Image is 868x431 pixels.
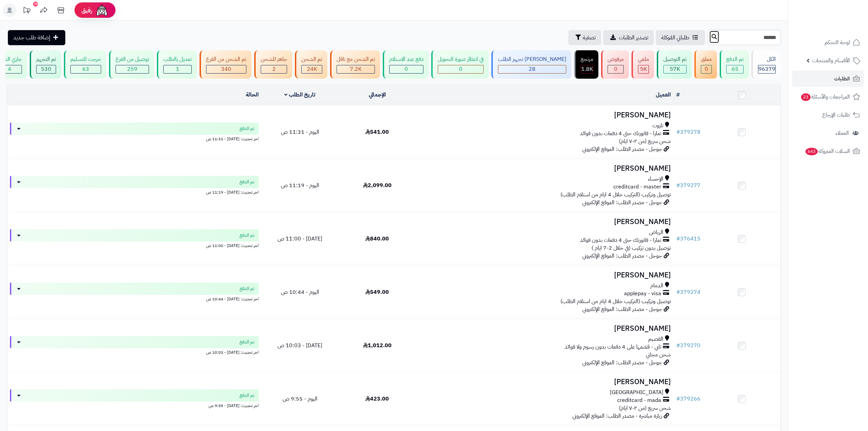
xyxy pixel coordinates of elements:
[281,128,319,136] span: اليوم - 11:31 ص
[610,389,663,396] span: [GEOGRAPHIC_DATA]
[82,65,89,73] span: 63
[676,341,680,350] span: #
[583,34,596,42] span: تصفية
[726,55,744,63] div: تم الدفع
[13,34,50,42] span: إضافة طلب جديد
[28,50,63,79] a: تم التجهيز 530
[676,181,701,190] a: #379277
[281,181,319,190] span: اليوم - 11:19 ص
[8,30,65,45] a: إضافة طلب جديد
[381,50,430,79] a: دفع عند الاستلام 0
[619,137,671,145] span: شحن سريع (من ٢-٧ ايام)
[18,3,35,19] a: تحديثات المنصة
[329,50,381,79] a: تم الشحن مع ناقل 7.2K
[792,107,864,123] a: طلبات الإرجاع
[71,65,101,73] div: 63
[568,30,601,45] button: تصفية
[560,191,671,199] span: توصيل وتركيب (التركيب خلال 4 ايام من استلام الطلب)
[365,395,389,403] span: 423.00
[8,65,11,73] span: 4
[792,34,864,51] a: لوحة التحكم
[582,358,662,367] span: جوجل - مصدر الطلب: الموقع الإلكتروني
[750,50,782,79] a: الكل96379
[661,34,689,42] span: طلباتي المُوكلة
[600,50,630,79] a: مرفوض 0
[801,93,811,101] span: 23
[240,125,255,132] span: تم الدفع
[812,56,850,65] span: الأقسام والمنتجات
[302,65,322,73] div: 24017
[581,65,593,73] div: 1840
[240,285,255,292] span: تم الدفع
[419,325,671,332] h3: [PERSON_NAME]
[825,38,850,47] span: لوحة التحكم
[419,378,671,386] h3: [PERSON_NAME]
[676,288,701,296] a: #379274
[603,30,654,45] a: تصدير الطلبات
[630,50,655,79] a: ملغي 5K
[650,282,663,290] span: الدمام
[261,65,287,73] div: 2
[10,348,259,355] div: اخر تحديث: [DATE] - 10:03 ص
[301,55,322,63] div: تم الشحن
[294,50,329,79] a: تم الشحن 24K
[365,235,389,243] span: 840.00
[419,111,671,119] h3: [PERSON_NAME]
[638,55,649,63] div: ملغي
[164,65,191,73] div: 1
[10,402,259,409] div: اخر تحديث: [DATE] - 9:55 ص
[792,125,864,141] a: العملاء
[805,148,818,155] span: 643
[430,50,490,79] a: في انتظار صورة التحويل 0
[307,65,317,73] span: 24K
[70,55,101,63] div: خرجت للتسليم
[614,65,618,73] span: 0
[41,65,51,73] span: 530
[240,232,255,239] span: تم الدفع
[652,122,663,130] span: تاروت
[560,297,671,305] span: توصيل وتركيب (التركيب خلال 4 ايام من استلام الطلب)
[624,290,661,298] span: applepay - visa
[805,146,850,156] span: السلات المتروكة
[834,74,850,83] span: الطلبات
[648,335,663,343] span: القصيم
[337,65,375,73] div: 7222
[701,65,711,73] div: 0
[498,65,566,73] div: 28
[693,50,718,79] a: معلق 0
[582,252,662,260] span: جوجل - مصدر الطلب: الموقع الإلكتروني
[163,55,192,63] div: تعديل بالطلب
[365,288,389,296] span: 549.00
[490,50,573,79] a: [PERSON_NAME] تجهيز الطلب 28
[63,50,108,79] a: خرجت للتسليم 63
[822,110,850,120] span: طلبات الإرجاع
[758,65,775,73] span: 96379
[676,235,701,243] a: #376415
[116,65,149,73] div: 259
[438,65,483,73] div: 0
[419,271,671,279] h3: [PERSON_NAME]
[176,65,179,73] span: 1
[676,181,680,190] span: #
[33,2,38,6] div: 10
[116,55,149,63] div: توصيل من الفرع
[727,65,743,73] div: 65
[619,404,671,412] span: شحن سريع (من ٢-٧ ايام)
[656,30,705,45] a: طلباتي المُوكلة
[206,55,246,63] div: تم الشحن من الفرع
[108,50,155,79] a: توصيل من الفرع 259
[592,244,671,252] span: توصيل بدون تركيب (في خلال 2-7 ايام )
[10,241,259,249] div: اخر تحديث: [DATE] - 11:00 ص
[676,395,701,403] a: #379266
[350,65,362,73] span: 7.2K
[459,65,462,73] span: 0
[272,65,276,73] span: 2
[37,65,56,73] div: 530
[337,55,375,63] div: تم الشحن مع ناقل
[640,65,647,73] span: 5K
[363,181,392,190] span: 2,099.00
[676,235,680,243] span: #
[581,55,593,63] div: مرتجع
[619,34,648,42] span: تصدير الطلبات
[613,183,661,191] span: creditcard - master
